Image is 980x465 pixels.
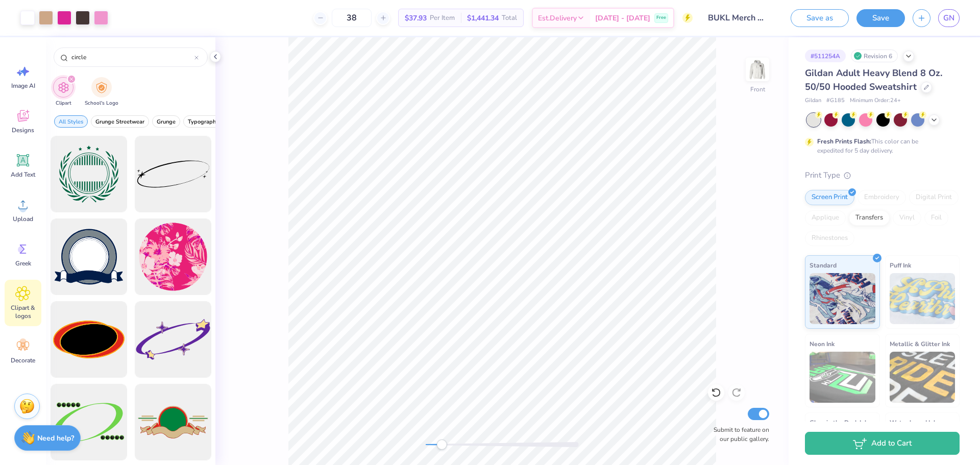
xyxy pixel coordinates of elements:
[810,273,875,324] img: Standard
[938,9,960,27] a: GN
[467,13,499,23] span: $1,441.34
[857,190,906,205] div: Embroidery
[11,170,35,179] span: Add Text
[11,82,35,90] span: Image AI
[890,273,955,324] img: Puff Ink
[152,115,180,128] button: filter button
[595,13,650,23] span: [DATE] - [DATE]
[909,190,959,205] div: Digital Print
[810,338,835,349] span: Neon Ink
[59,118,83,126] span: All Styles
[708,425,769,444] label: Submit to feature on our public gallery.
[805,231,854,246] div: Rhinestones
[849,210,890,226] div: Transfers
[56,100,71,107] span: Clipart
[85,100,118,107] span: School's Logo
[805,169,960,181] div: Print Type
[810,352,875,403] img: Neon Ink
[12,126,34,134] span: Designs
[430,13,455,23] span: Per Item
[810,417,868,428] span: Glow in the Dark Ink
[15,259,31,267] span: Greek
[700,8,775,28] input: Untitled Design
[890,260,911,271] span: Puff Ink
[11,356,35,364] span: Decorate
[817,137,943,155] div: This color can be expedited for 5 day delivery.
[850,96,901,105] span: Minimum Order: 24 +
[750,85,765,94] div: Front
[826,96,845,105] span: # G185
[810,260,837,271] span: Standard
[791,9,849,27] button: Save as
[70,52,194,62] input: Try "Stars"
[6,304,40,320] span: Clipart & logos
[188,118,219,126] span: Typography
[890,338,950,349] span: Metallic & Glitter Ink
[538,13,577,23] span: Est. Delivery
[54,115,88,128] button: filter button
[805,210,846,226] div: Applique
[183,115,224,128] button: filter button
[96,82,107,93] img: School's Logo Image
[805,190,854,205] div: Screen Print
[58,82,69,93] img: Clipart Image
[91,115,149,128] button: filter button
[436,439,447,450] div: Accessibility label
[405,13,427,23] span: $37.93
[851,50,898,62] div: Revision 6
[157,118,176,126] span: Grunge
[502,13,517,23] span: Total
[943,12,954,24] span: GN
[805,432,960,455] button: Add to Cart
[656,14,666,21] span: Free
[805,96,821,105] span: Gildan
[890,352,955,403] img: Metallic & Glitter Ink
[13,215,33,223] span: Upload
[747,59,768,80] img: Front
[37,433,74,443] strong: Need help?
[805,50,846,62] div: # 511254A
[85,77,118,107] button: filter button
[805,67,942,93] span: Gildan Adult Heavy Blend 8 Oz. 50/50 Hooded Sweatshirt
[856,9,905,27] button: Save
[890,417,937,428] span: Water based Ink
[95,118,144,126] span: Grunge Streetwear
[332,9,372,27] input: – –
[924,210,948,226] div: Foil
[817,137,871,145] strong: Fresh Prints Flash:
[53,77,73,107] div: filter for Clipart
[85,77,118,107] div: filter for School's Logo
[53,77,73,107] button: filter button
[893,210,921,226] div: Vinyl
